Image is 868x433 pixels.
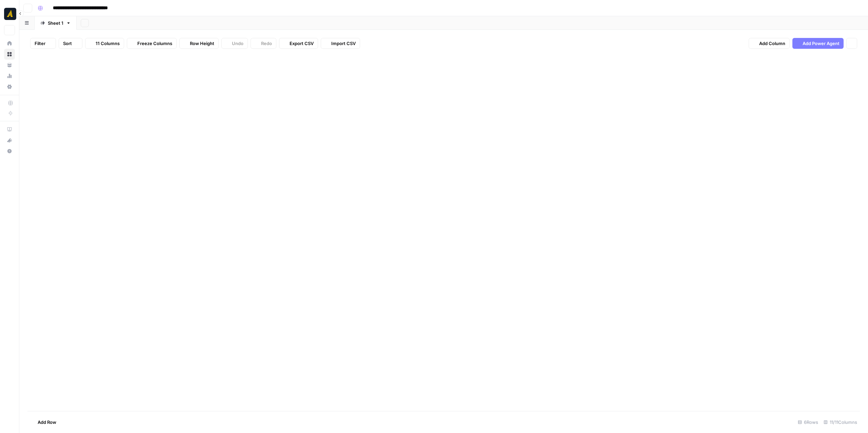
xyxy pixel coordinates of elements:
[27,417,60,428] button: Add Row
[59,38,82,49] button: Sort
[35,40,45,47] span: Filter
[127,38,177,49] button: Freeze Columns
[232,40,243,47] span: Undo
[4,8,16,20] img: Marketers in Demand Logo
[331,40,356,47] span: Import CSV
[221,38,248,49] button: Undo
[4,5,15,22] button: Workspace: Marketers in Demand
[4,49,15,60] a: Browse
[749,38,790,49] button: Add Column
[48,20,63,26] div: Sheet 1
[290,40,314,47] span: Export CSV
[251,38,276,49] button: Redo
[38,419,56,426] span: Add Row
[179,38,219,49] button: Row Height
[261,40,272,47] span: Redo
[795,417,821,428] div: 6 Rows
[279,38,318,49] button: Export CSV
[4,124,15,135] a: AirOps Academy
[35,16,77,30] a: Sheet 1
[85,38,124,49] button: 11 Columns
[137,40,172,47] span: Freeze Columns
[321,38,360,49] button: Import CSV
[4,60,15,70] a: Your Data
[4,81,15,92] a: Settings
[803,40,840,47] span: Add Power Agent
[4,38,15,49] a: Home
[821,417,860,428] div: 11/11 Columns
[96,40,120,47] span: 11 Columns
[63,40,72,47] span: Sort
[4,135,15,145] div: What's new?
[792,38,844,49] button: Add Power Agent
[30,38,56,49] button: Filter
[4,146,15,157] button: Help + Support
[190,40,214,47] span: Row Height
[759,40,785,47] span: Add Column
[4,70,15,81] a: Usage
[4,135,15,146] button: What's new?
